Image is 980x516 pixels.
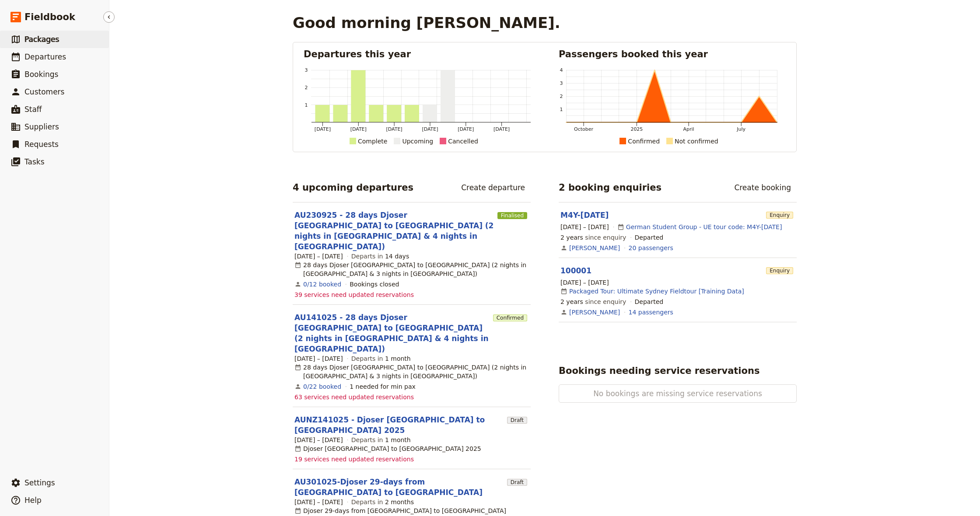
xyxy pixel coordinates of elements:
button: Hide menu [103,11,115,23]
span: 63 services need updated reservations [294,393,414,401]
span: Settings [24,478,55,487]
span: 19 services need updated reservations [294,455,414,464]
tspan: [DATE] [350,126,367,132]
span: Requests [24,140,59,149]
span: Departs in [351,354,411,363]
span: [DATE] – [DATE] [294,354,343,363]
span: [DATE] – [DATE] [560,278,609,287]
span: Suppliers [24,122,59,131]
div: 1 needed for min pax [350,382,416,391]
span: 1 month [385,436,411,443]
tspan: 2 [305,85,308,91]
a: AU141025 - 28 days Djoser [GEOGRAPHIC_DATA] to [GEOGRAPHIC_DATA] (2 nights in [GEOGRAPHIC_DATA] &... [294,312,490,354]
span: Departs in [351,252,409,261]
span: Departs in [351,436,411,444]
a: AU301025-Djoser 29-days from [GEOGRAPHIC_DATA] to [GEOGRAPHIC_DATA] [294,477,504,498]
tspan: October [574,126,593,132]
a: AU230925 - 28 days Djoser [GEOGRAPHIC_DATA] to [GEOGRAPHIC_DATA] (2 nights in [GEOGRAPHIC_DATA] &... [294,210,494,252]
span: No bookings are missing service reservations [587,388,768,399]
span: Customers [24,87,64,96]
a: AUNZ141025 - Djoser [GEOGRAPHIC_DATA] to [GEOGRAPHIC_DATA] 2025 [294,415,504,436]
div: Complete [358,136,387,146]
span: 39 services need updated reservations [294,290,414,299]
tspan: 2025 [630,126,643,132]
a: Create booking [728,180,797,195]
span: Packages [24,35,59,44]
span: Confirmed [493,314,527,321]
h1: Good morning [PERSON_NAME]. [293,14,560,31]
h2: Passengers booked this year [559,48,786,61]
tspan: 3 [560,80,563,86]
span: Staff [24,105,42,114]
span: Enquiry [766,212,793,219]
div: 28 days Djoser [GEOGRAPHIC_DATA] to [GEOGRAPHIC_DATA] (2 nights in [GEOGRAPHIC_DATA] & 3 nights i... [294,261,529,278]
span: [DATE] – [DATE] [294,436,343,444]
span: Fieldbook [24,10,75,24]
div: Djoser 29-days from [GEOGRAPHIC_DATA] to [GEOGRAPHIC_DATA] [294,506,506,515]
span: since enquiry [560,233,626,242]
a: Packaged Tour: Ultimate Sydney Fieldtour [Training Data] [569,287,744,296]
div: Confirmed [628,136,660,146]
tspan: [DATE] [315,126,331,132]
span: 2 months [385,499,414,506]
tspan: July [736,126,745,132]
a: German Student Group - UE tour code: M4Y-[DATE] [626,223,782,231]
span: Finalised [497,212,527,219]
a: Create departure [455,180,531,195]
span: Draft [507,417,527,424]
tspan: [DATE] [493,126,510,132]
span: [DATE] – [DATE] [294,498,343,506]
tspan: [DATE] [386,126,402,132]
span: Departures [24,52,66,61]
tspan: 3 [305,67,308,73]
span: [DATE] – [DATE] [294,252,343,261]
div: Not confirmed [675,136,718,146]
h2: Bookings needing service reservations [559,364,759,377]
div: Cancelled [448,136,478,146]
span: Tasks [24,157,45,166]
tspan: 4 [560,67,563,73]
a: [PERSON_NAME] [569,244,620,252]
div: Departed [635,297,664,306]
h2: Departures this year [304,48,531,61]
div: Upcoming [402,136,433,146]
a: 100001 [560,266,591,275]
a: View the passengers for this booking [629,244,673,252]
span: Draft [507,479,527,486]
h2: 2 booking enquiries [559,181,661,194]
span: Enquiry [766,267,793,274]
span: 14 days [385,253,409,260]
tspan: 1 [560,107,563,112]
span: since enquiry [560,297,626,306]
tspan: [DATE] [422,126,438,132]
a: [PERSON_NAME] [569,308,620,317]
span: Help [24,496,42,505]
div: 28 days Djoser [GEOGRAPHIC_DATA] to [GEOGRAPHIC_DATA] (2 nights in [GEOGRAPHIC_DATA] & 3 nights i... [294,363,529,380]
div: Djoser [GEOGRAPHIC_DATA] to [GEOGRAPHIC_DATA] 2025 [294,444,481,453]
a: View the passengers for this booking [629,308,673,317]
tspan: April [683,126,694,132]
span: Departs in [351,498,414,506]
h2: 4 upcoming departures [293,181,413,194]
tspan: 1 [305,102,308,108]
span: 1 month [385,355,411,362]
div: Departed [635,233,664,242]
span: 2 years [560,234,583,241]
span: [DATE] – [DATE] [560,223,609,231]
a: M4Y-[DATE] [560,211,609,220]
tspan: 2 [560,94,563,99]
a: View the bookings for this departure [303,382,341,391]
a: View the bookings for this departure [303,280,341,289]
div: Bookings closed [350,280,399,289]
tspan: [DATE] [458,126,474,132]
span: 2 years [560,298,583,305]
span: Bookings [24,70,58,79]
